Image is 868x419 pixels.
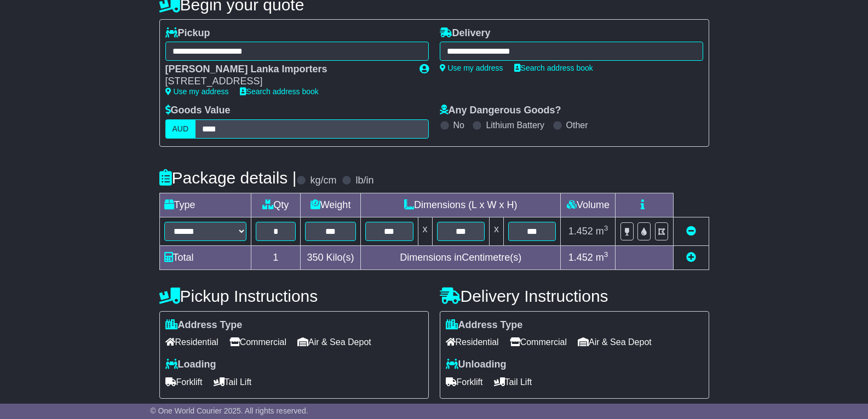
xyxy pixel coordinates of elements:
td: Dimensions (L x W x H) [361,193,561,217]
a: Search address book [514,64,593,72]
span: Residential [446,334,499,351]
td: Type [159,193,251,217]
td: x [489,217,503,245]
label: AUD [165,119,196,139]
label: kg/cm [310,175,336,187]
span: Residential [165,334,219,351]
label: Other [566,120,588,130]
td: Weight [301,193,361,217]
h4: Package details | [159,169,297,187]
label: Lithium Battery [486,120,544,130]
a: Search address book [240,87,319,96]
span: Air & Sea Depot [578,334,652,351]
label: Delivery [440,27,491,39]
div: [PERSON_NAME] Lanka Importers [165,64,409,76]
td: 1 [251,245,301,269]
span: m [596,252,608,263]
label: Unloading [446,359,507,371]
span: Tail Lift [214,374,252,391]
span: Forklift [446,374,483,391]
a: Use my address [440,64,503,72]
h4: Pickup Instructions [159,287,429,305]
sup: 3 [604,224,608,232]
span: Forklift [165,374,203,391]
a: Add new item [686,252,696,263]
label: Any Dangerous Goods? [440,105,561,117]
span: © One World Courier 2025. All rights reserved. [150,406,308,415]
td: Kilo(s) [301,245,361,269]
label: lb/in [355,175,373,187]
sup: 3 [604,250,608,259]
span: m [596,226,608,237]
label: Address Type [165,319,243,331]
span: Commercial [229,334,286,351]
label: Address Type [446,319,523,331]
label: Loading [165,359,216,371]
td: x [418,217,432,245]
label: Pickup [165,27,210,39]
span: 350 [307,252,324,263]
span: Commercial [510,334,567,351]
div: [STREET_ADDRESS] [165,76,409,88]
span: 1.452 [568,252,593,263]
span: Tail Lift [494,374,532,391]
td: Total [159,245,251,269]
td: Qty [251,193,301,217]
a: Remove this item [686,226,696,237]
td: Volume [561,193,616,217]
label: No [453,120,464,130]
span: Air & Sea Depot [297,334,371,351]
a: Use my address [165,87,229,96]
td: Dimensions in Centimetre(s) [361,245,561,269]
h4: Delivery Instructions [440,287,709,305]
span: 1.452 [568,226,593,237]
label: Goods Value [165,105,231,117]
